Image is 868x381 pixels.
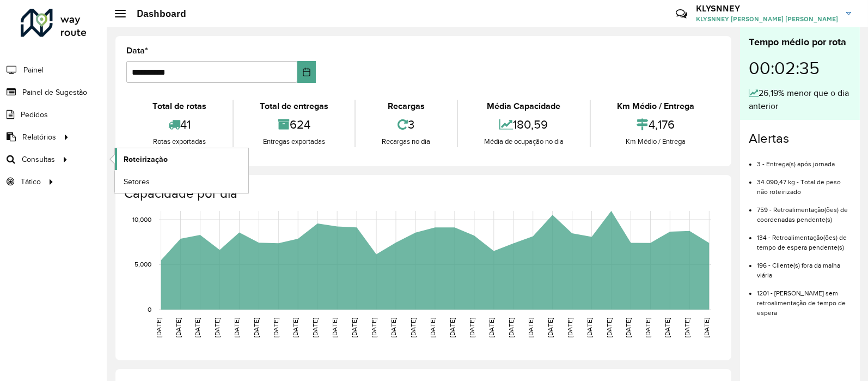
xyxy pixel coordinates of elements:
[594,113,718,136] div: 4,176
[132,216,151,223] text: 10,000
[461,136,587,147] div: Média de ocupação no dia
[749,50,851,87] div: 00:02:35
[594,136,718,147] div: Km Médio / Entrega
[683,318,690,337] text: [DATE]
[297,61,316,83] button: Choose Date
[696,3,838,14] h3: KLYSNNEY
[757,252,851,280] li: 196 - Cliente(s) fora da malha viária
[370,318,377,337] text: [DATE]
[21,109,48,120] span: Pedidos
[124,186,720,202] h4: Capacidade por dia
[757,225,851,252] li: 134 - Retroalimentação(ões) de tempo de espera pendente(s)
[358,100,454,113] div: Recargas
[236,136,352,147] div: Entregas exportadas
[175,318,182,337] text: [DATE]
[606,318,613,337] text: [DATE]
[594,100,718,113] div: Km Médio / Entrega
[749,35,851,50] div: Tempo médio por rota
[213,318,221,337] text: [DATE]
[488,318,495,337] text: [DATE]
[124,154,168,165] span: Roteirização
[625,318,632,337] text: [DATE]
[358,136,454,147] div: Recargas no dia
[23,64,44,76] span: Painel
[449,318,456,337] text: [DATE]
[126,44,148,57] label: Data
[670,2,693,26] a: Contato Rápido
[331,318,338,337] text: [DATE]
[135,261,151,268] text: 5,000
[22,154,55,165] span: Consultas
[115,148,248,170] a: Roteirização
[461,113,587,136] div: 180,59
[390,318,397,337] text: [DATE]
[696,14,838,24] span: KLYSNNEY [PERSON_NAME] [PERSON_NAME]
[129,136,230,147] div: Rotas exportadas
[757,280,851,318] li: 1201 - [PERSON_NAME] sem retroalimentação de tempo de espera
[292,318,299,337] text: [DATE]
[461,100,587,113] div: Média Capacidade
[358,113,454,136] div: 3
[757,151,851,169] li: 3 - Entrega(s) após jornada
[703,318,710,337] text: [DATE]
[233,318,240,337] text: [DATE]
[311,318,319,337] text: [DATE]
[586,318,593,337] text: [DATE]
[129,113,230,136] div: 41
[236,100,352,113] div: Total de entregas
[129,100,230,113] div: Total de rotas
[468,318,475,337] text: [DATE]
[155,318,162,337] text: [DATE]
[272,318,279,337] text: [DATE]
[547,318,554,337] text: [DATE]
[21,176,41,188] span: Tático
[749,131,851,147] h4: Alertas
[527,318,534,337] text: [DATE]
[749,87,851,113] div: 26,19% menor que o dia anterior
[148,306,151,313] text: 0
[409,318,417,337] text: [DATE]
[124,176,150,188] span: Setores
[508,318,515,337] text: [DATE]
[22,87,87,98] span: Painel de Sugestão
[115,171,248,192] a: Setores
[664,318,671,337] text: [DATE]
[126,8,186,20] h2: Dashboard
[194,318,201,337] text: [DATE]
[22,131,56,143] span: Relatórios
[253,318,260,337] text: [DATE]
[757,169,851,197] li: 34.090,47 kg - Total de peso não roteirizado
[236,113,352,136] div: 624
[351,318,358,337] text: [DATE]
[645,318,652,337] text: [DATE]
[429,318,436,337] text: [DATE]
[566,318,573,337] text: [DATE]
[757,197,851,225] li: 759 - Retroalimentação(ões) de coordenadas pendente(s)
